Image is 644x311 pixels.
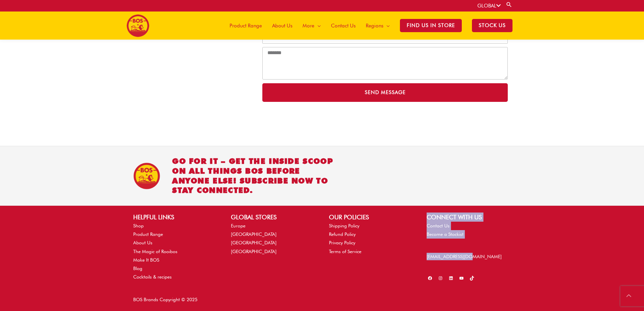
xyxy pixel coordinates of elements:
[365,90,406,95] span: Send Message
[126,295,322,304] div: BOS Brands Copyright © 2025
[219,12,518,40] nav: Site Navigation
[133,162,160,190] img: BOS Ice Tea
[267,12,297,40] a: About Us
[262,83,508,102] button: Send Message
[224,12,267,40] a: Product Range
[326,12,361,40] a: Contact Us
[400,19,462,32] span: Find Us in Store
[329,249,361,254] a: Terms of Service
[303,16,314,36] span: More
[231,223,245,228] a: Europe
[395,12,467,40] a: Find Us in Store
[329,222,413,256] nav: OUR POLICIES
[297,12,326,40] a: More
[133,223,144,228] a: Shop
[133,222,217,281] nav: HELPFUL LINKS
[329,231,356,237] a: Refund Policy
[231,213,315,222] h2: GLOBAL STORES
[506,1,512,8] a: Search button
[472,19,512,32] span: STOCK US
[427,213,511,222] h2: CONNECT WITH US
[329,213,413,222] h2: OUR POLICIES
[133,257,159,263] a: Make It BOS
[329,240,355,245] a: Privacy Policy
[331,16,356,36] span: Contact Us
[126,14,149,37] img: BOS logo finals-200px
[329,223,359,228] a: Shipping Policy
[477,3,501,9] a: GLOBAL
[230,16,262,36] span: Product Range
[427,223,450,228] a: Contact Us
[366,16,383,36] span: Regions
[133,213,217,222] h2: HELPFUL LINKS
[231,222,315,256] nav: GLOBAL STORES
[133,240,152,245] a: About Us
[133,231,163,237] a: Product Range
[172,156,336,195] h2: Go for it – get the inside scoop on all things BOS before anyone else! Subscribe now to stay conn...
[133,266,142,271] a: Blog
[467,12,518,40] a: STOCK US
[133,274,172,280] a: Cocktails & recipes
[427,254,502,259] a: [EMAIL_ADDRESS][DOMAIN_NAME]
[231,231,277,237] a: [GEOGRAPHIC_DATA]
[231,249,277,254] a: [GEOGRAPHIC_DATA]
[133,249,177,254] a: The Magic of Rooibos
[427,222,511,239] nav: CONNECT WITH US
[272,16,292,36] span: About Us
[427,231,463,237] a: Become a Stockist
[361,12,395,40] a: Regions
[231,240,277,245] a: [GEOGRAPHIC_DATA]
